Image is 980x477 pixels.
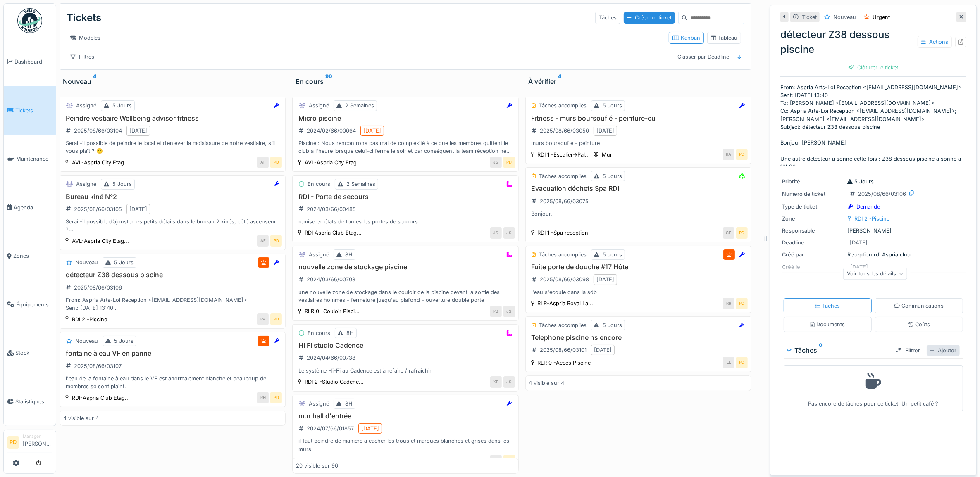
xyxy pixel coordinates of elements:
a: Maintenance [4,135,56,183]
div: 5 Jours [114,259,134,266]
sup: 90 [325,76,332,86]
a: Statistiques [4,377,56,426]
span: Zones [13,252,52,260]
div: 8H [345,251,353,259]
span: Équipements [16,301,52,309]
div: Nouveau [75,337,98,345]
div: 2024/02/66/00064 [307,127,356,135]
div: [DATE] [596,275,614,283]
div: Nouveau [834,13,856,21]
div: 2025/08/66/03104 [74,127,122,135]
h3: Telephone piscine hs encore [529,334,748,342]
div: RH [257,392,269,403]
div: RR [723,298,734,309]
div: Kanban [672,34,700,42]
h3: RDI - Porte de secours [296,193,515,201]
div: Communications [894,302,944,310]
div: Classer par Deadline [674,51,733,63]
span: Dashboard [14,58,52,66]
div: murs boursouflé - peinture [529,139,748,147]
div: détecteur Z38 dessous piscine [780,27,966,57]
h3: Fitness - murs boursouflé - peinture-cu [529,114,748,122]
div: RLR 0 -Acces Piscine [538,359,591,367]
h3: fontaine à eau VF en panne [63,349,282,357]
div: JS [503,227,515,239]
div: Ajouter [927,345,960,356]
div: 2025/08/66/03107 [74,362,122,370]
div: 5 Jours [112,102,132,109]
div: 2025/08/66/03106 [74,284,122,292]
div: LL [723,357,734,368]
div: RA [723,149,734,160]
a: Tickets [4,86,56,135]
div: [DATE] [363,127,381,135]
div: From: Aspria Arts-Loi Reception <[EMAIL_ADDRESS][DOMAIN_NAME]> Sent: [DATE] 13:40 To: [PERSON_NAM... [63,296,282,312]
div: Ticket [802,13,817,21]
div: Tâches accomplies [539,172,587,180]
div: 2025/08/66/03050 [540,127,589,135]
a: Stock [4,329,56,377]
div: Documents [811,320,845,328]
div: Manager [23,433,52,439]
a: Zones [4,232,56,280]
div: Serait-il possible d’ajouster les petits détails dans le bureau 2 kinés, côté ascenseur ? Notamme... [63,218,282,233]
li: PD [7,436,19,449]
div: 2024/04/66/00738 [307,354,355,362]
div: Assigné [309,400,329,408]
div: Deadline [782,239,844,247]
div: Tâches [787,345,889,355]
a: Dashboard [4,38,56,86]
span: Maintenance [16,155,52,163]
div: PD [503,157,515,168]
div: 8H [345,400,353,408]
div: 5 Jours [114,337,134,345]
div: 2024/07/66/01857 [307,425,354,432]
img: Badge_color-CXgf-gQk.svg [17,8,42,33]
div: Nouveau [63,76,282,86]
div: 2 Semaines [346,180,375,188]
div: JS [503,306,515,317]
div: JS [490,157,502,168]
div: XP [490,376,502,388]
div: Voir tous les détails [843,268,907,280]
div: Modèles [67,32,104,44]
div: RDI 1 -Escalier->Pal... [538,151,590,159]
h3: détecteur Z38 dessous piscine [63,271,282,279]
div: Priorité [782,178,844,185]
div: PD [270,235,282,247]
a: Équipements [4,280,56,329]
div: AF [257,235,269,247]
p: From: Aspria Arts-Loi Reception <[EMAIL_ADDRESS][DOMAIN_NAME]> Sent: [DATE] 13:40 To: [PERSON_NAM... [780,83,966,166]
div: En cours [296,76,515,86]
div: Nouveau [75,259,98,266]
div: Mur [602,151,612,159]
div: Tâches accomplies [539,102,587,109]
div: 8H [346,329,354,337]
div: PD [503,455,515,466]
div: Demande [856,203,880,211]
div: Type de ticket [782,203,844,211]
div: 20 visible sur 90 [296,462,338,470]
div: Créer un ticket [624,12,675,23]
div: Urgent [873,13,890,21]
div: 2025/08/66/03106 [858,190,906,198]
div: 2024/03/66/00485 [307,205,356,213]
li: [PERSON_NAME] [23,433,52,451]
div: 2024/03/66/00708 [307,275,355,283]
div: Bonjour, Nous avons regroupé des déchets au spa à RDI, cabine de droite, à droite en entrant. Il ... [529,210,748,225]
div: 5 Jours [112,180,132,188]
a: Agenda [4,183,56,232]
div: GE [723,227,734,239]
div: RLR 0 -Couloir Pisci... [305,307,360,315]
div: RDI Aspria Club Etag... [305,229,362,237]
div: RDI 2 -Piscine [72,316,107,323]
div: PD [270,157,282,168]
span: Statistiques [15,398,52,406]
div: 2025/08/66/03098 [540,275,589,283]
div: [DATE] [129,127,147,135]
div: RA [257,313,269,325]
h3: Evacuation déchets Spa RDI [529,185,748,192]
h3: nouvelle zone de stockage piscine [296,263,515,271]
sup: 4 [93,76,96,86]
div: il faut peindre de manière à cacher les trous et marques blanches et grises dans les murs [296,437,515,453]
